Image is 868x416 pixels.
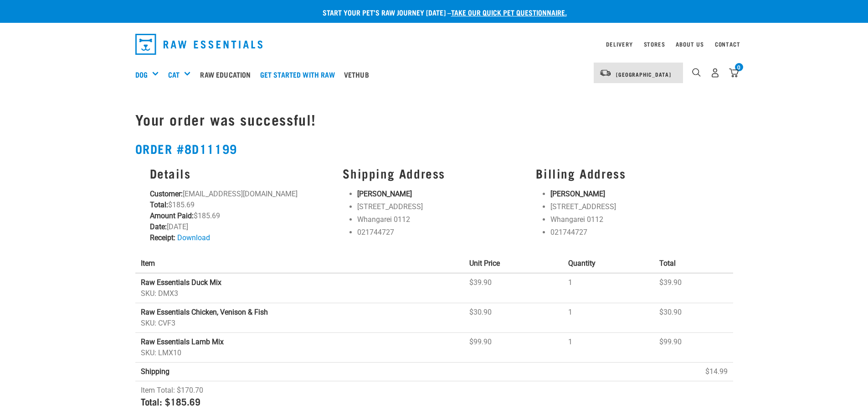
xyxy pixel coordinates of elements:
[710,68,720,78] img: user.png
[654,333,733,363] td: $99.90
[464,273,563,303] td: $39.90
[451,10,567,14] a: take our quick pet questionnaire.
[198,56,257,93] a: Raw Education
[563,303,654,333] td: 1
[135,273,464,303] td: SKU: DMX3
[464,303,563,333] td: $30.90
[599,69,611,77] img: van-moving.png
[141,337,224,346] strong: Raw Essentials Lamb Mix
[357,190,412,198] strong: [PERSON_NAME]
[141,278,221,287] strong: Raw Essentials Duck Mix
[357,201,525,212] li: [STREET_ADDRESS]
[135,303,464,333] td: SKU: CVF3
[550,214,718,225] li: Whangarei 0112
[141,367,169,376] strong: Shipping
[342,56,376,93] a: Vethub
[144,161,338,249] div: [EMAIL_ADDRESS][DOMAIN_NAME] $185.69 $185.69 [DATE]
[654,254,733,273] th: Total
[150,166,332,180] h3: Details
[150,200,168,209] strong: Total:
[735,63,743,71] div: 0
[464,254,563,273] th: Unit Price
[644,42,665,46] a: Stores
[150,211,194,220] strong: Amount Paid:
[357,227,525,238] li: 021744727
[464,333,563,363] td: $99.90
[150,222,167,231] strong: Date:
[168,69,180,80] a: Cat
[550,227,718,238] li: 021744727
[563,273,654,303] td: 1
[715,42,740,46] a: Contact
[177,233,210,242] a: Download
[343,166,525,180] h3: Shipping Address
[536,166,718,180] h3: Billing Address
[563,333,654,363] td: 1
[654,303,733,333] td: $30.90
[550,190,605,198] strong: [PERSON_NAME]
[654,363,733,381] td: $14.99
[150,233,175,242] strong: Receipt:
[135,333,464,363] td: SKU: LMX10
[150,190,183,198] strong: Customer:
[135,69,148,80] a: Dog
[616,73,671,76] span: [GEOGRAPHIC_DATA]
[357,214,525,225] li: Whangarei 0112
[135,111,733,127] h1: Your order was successful!
[654,273,733,303] td: $39.90
[563,254,654,273] th: Quantity
[128,30,740,58] nav: dropdown navigation
[141,308,268,316] strong: Raw Essentials Chicken, Venison & Fish
[729,68,739,78] img: home-icon@2x.png
[676,42,704,46] a: About Us
[258,56,342,93] a: Get started with Raw
[692,68,701,77] img: home-icon-1@2x.png
[550,201,718,212] li: [STREET_ADDRESS]
[135,142,733,156] h2: Order #8d11199
[135,254,464,273] th: Item
[606,42,632,46] a: Delivery
[141,396,728,406] h4: Total: $185.69
[135,34,263,55] img: Raw Essentials Logo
